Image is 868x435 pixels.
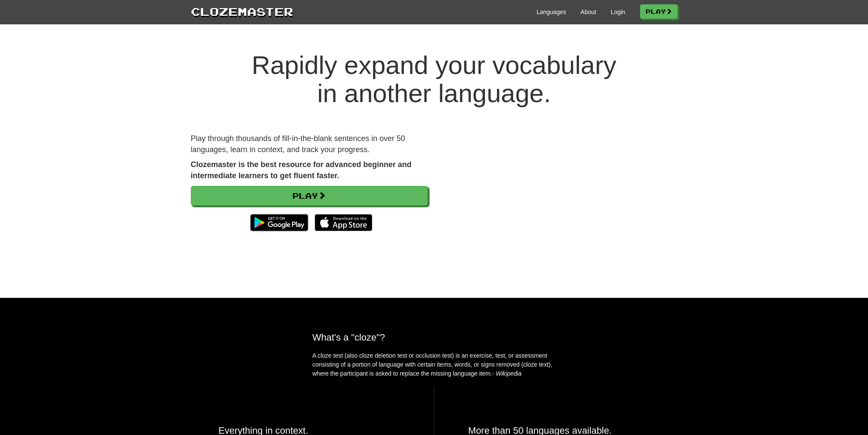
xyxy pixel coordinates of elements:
p: A cloze test (also cloze deletion test or occlusion test) is an exercise, test, or assessment con... [313,351,556,378]
em: - Wikipedia [492,370,522,377]
a: About [581,8,596,16]
a: Play [640,4,678,19]
a: Languages [537,8,566,16]
a: Play [191,186,428,206]
img: Get it on Google Play [246,210,312,235]
p: Play through thousands of fill-in-the-blank sentences in over 50 languages, learn in context, and... [191,133,428,155]
h2: What's a "cloze"? [313,332,556,343]
strong: Clozemaster is the best resource for advanced beginner and intermediate learners to get fluent fa... [191,160,412,180]
img: Download_on_the_App_Store_Badge_US-UK_135x40-25178aeef6eb6b83b96f5f2d004eda3bffbb37122de64afbaef7... [315,214,372,231]
a: Login [611,8,625,16]
a: Clozemaster [191,3,293,19]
